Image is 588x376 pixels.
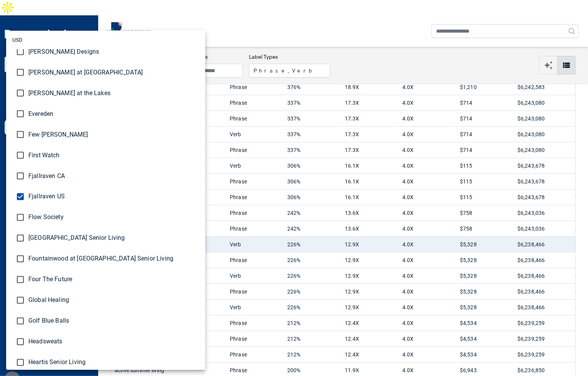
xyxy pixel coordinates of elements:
[28,109,199,119] span: Evereden
[28,89,199,98] span: [PERSON_NAME] at the Lakes
[28,254,199,264] span: Fountainwood at [GEOGRAPHIC_DATA] Senior Living
[28,130,199,139] span: Few [PERSON_NAME]
[28,317,199,326] span: Golf Blue Balls
[28,47,199,56] span: [PERSON_NAME] Designs
[6,31,205,49] li: USD
[28,337,199,346] span: Headsweats
[28,151,199,160] span: First Watch
[28,172,199,181] span: Fjallraven CA
[28,358,199,367] span: Heartis Senior Living
[28,234,199,243] span: [GEOGRAPHIC_DATA] Senior Living
[28,296,199,305] span: Global Healing
[28,192,199,201] span: Fjallraven US
[28,68,199,77] span: [PERSON_NAME] at [GEOGRAPHIC_DATA]
[28,275,199,284] span: Four The Future
[28,213,199,222] span: Flow Society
